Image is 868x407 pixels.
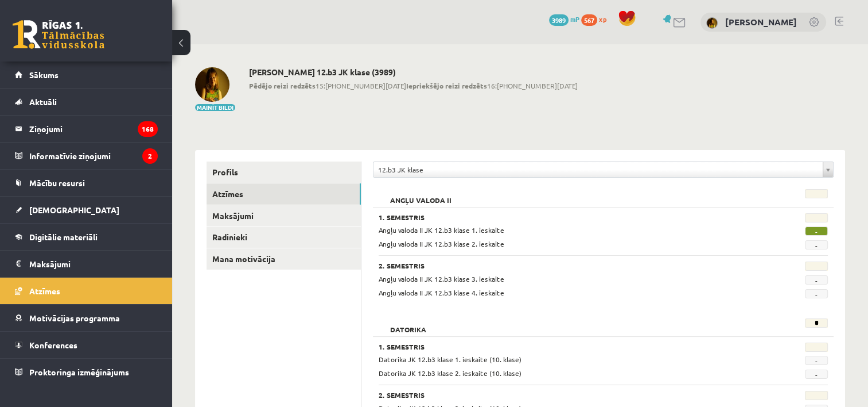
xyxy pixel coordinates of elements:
[15,143,158,169] a: Informatīvie ziņojumi2
[13,20,104,49] a: Rīgas 1. Tālmācības vidusskola
[142,148,158,164] i: 2
[207,248,361,270] a: Mana motivācija
[379,318,438,330] h2: Datorika
[15,224,158,250] a: Digitālie materiāli
[29,251,158,277] legend: Maksājumi
[29,97,57,107] span: Aktuāli
[15,197,158,223] a: [DEMOGRAPHIC_DATA]
[29,340,77,350] span: Konferences
[379,343,750,351] h3: 1. Semestris
[725,16,797,28] a: [PERSON_NAME]
[15,251,158,277] a: Maksājumi
[29,70,59,80] span: Sākums
[581,14,597,26] span: 567
[549,14,569,26] span: 3989
[805,370,828,379] span: -
[379,225,504,235] span: Angļu valoda II JK 12.b3 klase 1. ieskaite
[15,89,158,115] a: Aktuāli
[29,232,98,242] span: Digitālie materiāli
[15,332,158,358] a: Konferences
[29,116,158,142] legend: Ziņojumi
[29,205,119,215] span: [DEMOGRAPHIC_DATA]
[549,14,579,24] a: 3989 mP
[581,14,612,24] a: 567 xp
[29,143,158,169] legend: Informatīvie ziņojumi
[805,275,828,285] span: -
[379,239,504,248] span: Angļu valoda II JK 12.b3 klase 2. ieskaite
[195,104,235,111] button: Mainīt bildi
[379,189,463,201] h2: Angļu valoda II
[706,17,718,29] img: Loreta Zajaca
[570,14,579,24] span: mP
[406,81,487,90] b: Iepriekšējo reizi redzēts
[249,67,578,77] h2: [PERSON_NAME] 12.b3 JK klase (3989)
[805,240,828,249] span: -
[207,205,361,226] a: Maksājumi
[207,162,361,183] a: Profils
[249,81,316,90] b: Pēdējo reizi redzēts
[15,62,158,88] a: Sākums
[379,391,750,399] h3: 2. Semestris
[29,367,129,377] span: Proktoringa izmēģinājums
[379,274,504,283] span: Angļu valoda II JK 12.b3 klase 3. ieskaite
[378,162,818,177] span: 12.b3 JK klase
[15,305,158,331] a: Motivācijas programma
[599,14,606,24] span: xp
[15,116,158,142] a: Ziņojumi168
[195,67,229,102] img: Loreta Zajaca
[15,170,158,196] a: Mācību resursi
[15,278,158,304] a: Atzīmes
[29,286,60,296] span: Atzīmes
[207,226,361,248] a: Radinieki
[379,355,521,364] span: Datorika JK 12.b3 klase 1. ieskaite (10. klase)
[373,162,833,177] a: 12.b3 JK klase
[805,289,828,298] span: -
[805,226,828,236] span: -
[249,80,578,91] span: 15:[PHONE_NUMBER][DATE] 16:[PHONE_NUMBER][DATE]
[805,356,828,365] span: -
[138,121,158,137] i: 168
[29,313,120,323] span: Motivācijas programma
[379,262,750,270] h3: 2. Semestris
[207,183,361,205] a: Atzīmes
[379,288,504,297] span: Angļu valoda II JK 12.b3 klase 4. ieskaite
[379,368,521,378] span: Datorika JK 12.b3 klase 2. ieskaite (10. klase)
[15,359,158,385] a: Proktoringa izmēģinājums
[29,178,85,188] span: Mācību resursi
[379,213,750,221] h3: 1. Semestris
